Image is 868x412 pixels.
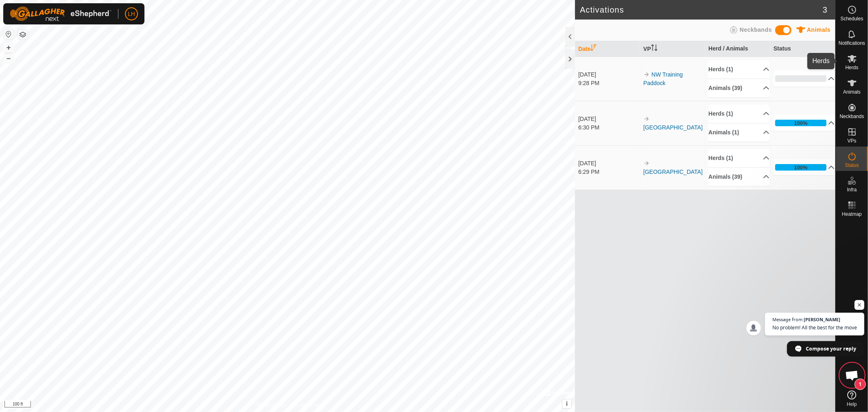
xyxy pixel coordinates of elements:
[578,70,639,79] div: [DATE]
[839,41,865,46] span: Notifications
[651,46,658,52] p-sorticon: Activate to sort
[775,164,826,171] div: 100%
[705,41,770,57] th: Herd / Animals
[590,46,597,52] p-sorticon: Activate to sort
[840,114,864,119] span: Neckbands
[643,124,703,131] a: [GEOGRAPHIC_DATA]
[708,149,770,167] p-accordion-header: Herds (1)
[847,402,857,407] span: Help
[4,43,13,53] button: +
[708,105,770,123] p-accordion-header: Herds (1)
[566,400,568,407] span: i
[840,363,864,388] div: Open chat
[575,41,640,57] th: Date
[578,159,639,168] div: [DATE]
[578,79,639,88] div: 9:28 PM
[840,16,863,21] span: Schedules
[774,70,835,87] p-accordion-header: 0%
[772,324,857,331] span: No problem! All the best for the move
[774,159,835,175] p-accordion-header: 100%
[845,163,859,168] span: Status
[708,79,770,97] p-accordion-header: Animals (39)
[128,10,135,18] span: LH
[843,90,861,94] span: Animals
[708,123,770,142] p-accordion-header: Animals (1)
[643,71,683,86] a: NW Training Paddock
[774,115,835,131] p-accordion-header: 100%
[295,401,319,409] a: Contact Us
[794,119,808,127] div: 100%
[794,164,808,171] div: 100%
[807,26,831,33] span: Animals
[643,160,650,167] img: arrow
[643,71,650,78] img: arrow
[640,41,705,57] th: VP
[806,342,856,356] span: Compose your reply
[804,317,840,322] span: [PERSON_NAME]
[580,5,823,15] h2: Activations
[775,120,826,126] div: 100%
[770,41,835,57] th: Status
[836,387,868,410] a: Help
[4,53,13,63] button: –
[740,26,772,33] span: Neckbands
[855,379,866,390] span: 1
[823,4,827,16] span: 3
[643,169,703,175] a: [GEOGRAPHIC_DATA]
[578,115,639,123] div: [DATE]
[10,7,112,21] img: Gallagher Logo
[772,317,802,322] span: Message from
[4,29,13,39] button: Reset Map
[845,65,858,70] span: Herds
[775,75,826,82] div: 0%
[562,399,571,408] button: i
[578,168,639,176] div: 6:29 PM
[708,60,770,79] p-accordion-header: Herds (1)
[847,138,856,143] span: VPs
[578,123,639,132] div: 6:30 PM
[842,212,862,217] span: Heatmap
[847,187,857,192] span: Infra
[643,116,650,122] img: arrow
[18,30,28,39] button: Map Layers
[256,401,286,409] a: Privacy Policy
[708,168,770,186] p-accordion-header: Animals (39)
